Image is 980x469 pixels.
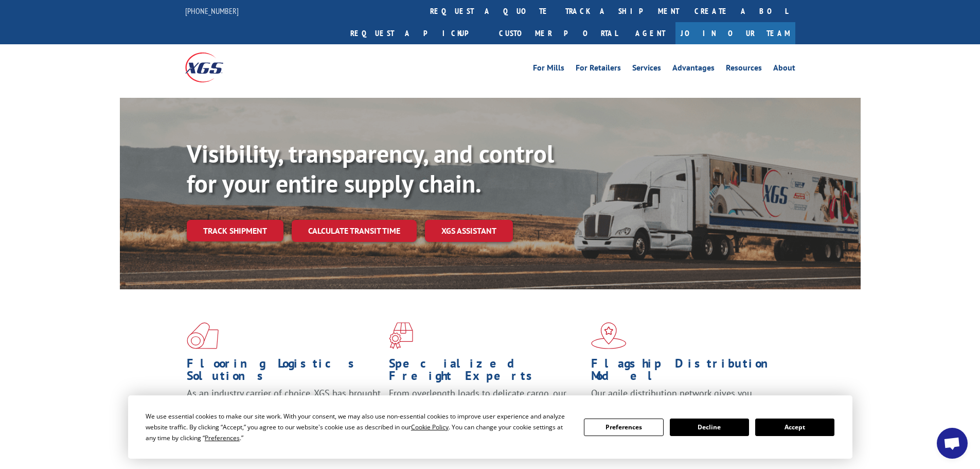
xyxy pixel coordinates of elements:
[343,22,491,44] a: Request a pickup
[672,64,715,75] a: Advantages
[533,64,564,75] a: For Mills
[937,428,968,459] div: Open chat
[773,64,795,75] a: About
[411,423,449,431] span: Cookie Policy
[670,419,749,436] button: Decline
[187,357,381,387] h1: Flooring Logistics Solutions
[584,419,663,436] button: Preferences
[591,387,780,411] span: Our agile distribution network gives you nationwide inventory management on demand.
[726,64,762,75] a: Resources
[491,22,625,44] a: Customer Portal
[187,137,554,199] b: Visibility, transparency, and control for your entire supply chain.
[755,419,834,436] button: Accept
[292,220,417,242] a: Calculate transit time
[425,220,513,242] a: XGS ASSISTANT
[389,322,413,349] img: xgs-icon-focused-on-flooring-red
[591,357,786,387] h1: Flagship Distribution Model
[632,64,661,75] a: Services
[187,220,283,241] a: Track shipment
[185,6,239,16] a: [PHONE_NUMBER]
[675,22,795,44] a: Join Our Team
[146,411,572,443] div: We use essential cookies to make our site work. With your consent, we may also use non-essential ...
[591,322,627,349] img: xgs-icon-flagship-distribution-model-red
[576,64,621,75] a: For Retailers
[187,322,219,349] img: xgs-icon-total-supply-chain-intelligence-red
[187,387,381,424] span: As an industry carrier of choice, XGS has brought innovation and dedication to flooring logistics...
[389,357,583,387] h1: Specialized Freight Experts
[389,387,583,433] p: From overlength loads to delicate cargo, our experienced staff knows the best way to move your fr...
[128,395,852,459] div: Cookie Consent Prompt
[625,22,675,44] a: Agent
[205,433,240,442] span: Preferences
